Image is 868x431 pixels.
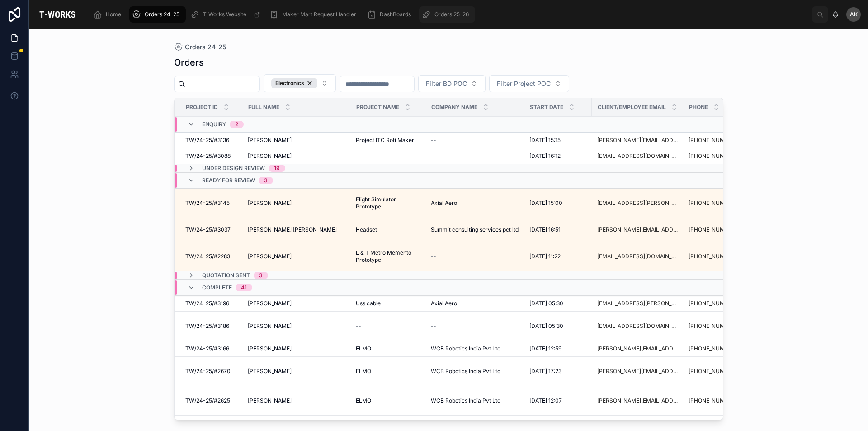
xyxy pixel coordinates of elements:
span: TW/24-25/#3166 [185,345,229,352]
a: DashBoards [364,6,417,23]
img: App logo [36,7,79,22]
a: Headset [356,226,420,233]
span: TW/24-25/#3136 [185,137,229,144]
span: TW/24-25/#2625 [185,397,230,404]
a: TW/24-25/#2625 [185,397,237,404]
span: Axial Aero [431,199,457,207]
a: -- [356,322,420,330]
span: Orders 24-25 [185,43,226,52]
a: Orders 24-25 [174,43,226,52]
div: Electronics [271,78,317,88]
a: [PHONE_NUMBER] [689,253,737,260]
a: [PERSON_NAME][EMAIL_ADDRESS][DOMAIN_NAME] [597,368,678,375]
a: -- [431,152,519,160]
div: scrollable content [86,5,812,24]
a: Summit consulting services pct ltd [431,226,519,233]
a: TW/24-25/#3145 [185,199,237,207]
div: 19 [274,165,280,172]
a: Uss cable [356,300,420,307]
a: Axial Aero [431,300,519,307]
span: Headset [356,226,377,233]
a: [PHONE_NUMBER] [689,397,737,404]
a: [PHONE_NUMBER] [689,300,737,307]
span: ELMO [356,397,371,404]
button: Select Button [489,75,569,92]
span: [DATE] 15:15 [529,137,561,144]
a: [DATE] 16:51 [529,226,586,233]
span: [PERSON_NAME] [248,137,292,144]
span: [PERSON_NAME] [PERSON_NAME] [248,226,337,233]
a: [PHONE_NUMBER] [689,199,745,207]
span: WCB Robotics India Pvt Ltd [431,397,500,404]
span: [DATE] 05:30 [529,322,563,330]
span: Uss cable [356,300,381,307]
a: [EMAIL_ADDRESS][DOMAIN_NAME] [597,322,678,330]
span: Maker Mart Request Handler [282,11,356,18]
a: [EMAIL_ADDRESS][DOMAIN_NAME] [597,253,678,260]
a: Axial Aero [431,199,519,207]
div: 41 [241,284,247,291]
a: [PHONE_NUMBER] [689,368,737,375]
a: [PERSON_NAME] [248,368,345,375]
button: Unselect ELECTRONICS [271,78,317,88]
span: DashBoards [380,11,411,18]
span: Quotation Sent [202,272,250,279]
a: [PHONE_NUMBER] [689,226,745,233]
span: TW/24-25/#3145 [185,199,230,207]
span: Ready for Review [202,177,255,184]
span: TW/24-25/#2670 [185,368,231,375]
span: Orders 25-26 [434,11,469,18]
a: [EMAIL_ADDRESS][PERSON_NAME][DOMAIN_NAME] [597,199,678,207]
a: [PERSON_NAME] [248,300,345,307]
span: WCB Robotics India Pvt Ltd [431,345,500,352]
span: T-Works Website [203,11,246,18]
span: [PERSON_NAME] [248,152,292,160]
span: Under Design Review [202,165,265,172]
span: -- [431,152,436,160]
span: Project ID [186,104,218,111]
span: AK [850,11,858,18]
a: ELMO [356,397,420,404]
a: [PERSON_NAME] [PERSON_NAME] [248,226,345,233]
a: [PHONE_NUMBER] [689,345,745,352]
span: -- [431,253,436,260]
a: [PERSON_NAME][EMAIL_ADDRESS][DOMAIN_NAME] [597,137,678,144]
a: [PHONE_NUMBER] [689,152,745,160]
span: WCB Robotics India Pvt Ltd [431,368,500,375]
a: [PHONE_NUMBER] [689,137,745,144]
a: [PERSON_NAME] [248,322,345,330]
span: TW/24-25/#3088 [185,152,231,160]
span: [DATE] 17:23 [529,368,561,375]
span: [PERSON_NAME] [248,322,292,330]
a: [PERSON_NAME][EMAIL_ADDRESS][PERSON_NAME][DOMAIN_NAME] [597,226,678,233]
a: [DATE] 11:22 [529,253,586,260]
span: [DATE] 16:12 [529,152,561,160]
a: [PHONE_NUMBER] [689,368,745,375]
a: [EMAIL_ADDRESS][PERSON_NAME][DOMAIN_NAME] [597,300,678,307]
span: ELMO [356,345,371,352]
span: TW/24-25/#3186 [185,322,229,330]
span: [PERSON_NAME] [248,253,292,260]
span: L & T Metro Memento Prototype [356,249,420,264]
a: [DATE] 15:00 [529,199,586,207]
a: TW/24-25/#2283 [185,253,237,260]
span: [DATE] 16:51 [529,226,561,233]
span: [PERSON_NAME] [248,300,292,307]
a: [PHONE_NUMBER] [689,137,737,144]
a: [PHONE_NUMBER] [689,226,737,233]
span: TW/24-25/#3196 [185,300,229,307]
a: Flight Simulator Prototype [356,196,420,210]
span: [PERSON_NAME] [248,345,292,352]
a: [DATE] 15:15 [529,137,586,144]
a: Project ITC Roti Maker [356,137,420,144]
span: Home [106,11,121,18]
span: Filter BD POC [426,79,467,88]
a: [PHONE_NUMBER] [689,322,745,330]
a: [PHONE_NUMBER] [689,199,737,207]
div: 3 [264,177,268,184]
span: [DATE] 15:00 [529,199,562,207]
a: WCB Robotics India Pvt Ltd [431,368,519,375]
a: [PHONE_NUMBER] [689,300,745,307]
